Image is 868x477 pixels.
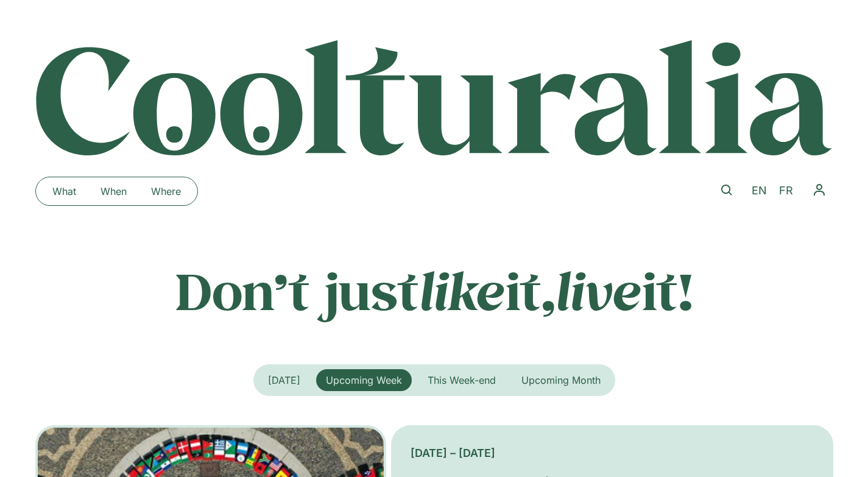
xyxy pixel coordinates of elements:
a: FR [773,182,799,200]
div: [DATE] – [DATE] [411,445,813,461]
em: live [556,256,642,324]
button: Menu Toggle [805,176,833,204]
span: Upcoming Month [521,374,601,386]
span: EN [752,184,767,197]
span: FR [779,184,793,197]
a: What [40,182,88,201]
em: like [419,256,506,324]
span: [DATE] [268,374,300,386]
nav: Menu [805,176,833,204]
span: Upcoming Week [326,374,402,386]
a: When [88,182,139,201]
p: Don’t just it, it! [35,260,833,321]
nav: Menu [40,182,193,201]
a: Where [139,182,193,201]
span: This Week-end [428,374,496,386]
a: EN [746,182,773,200]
